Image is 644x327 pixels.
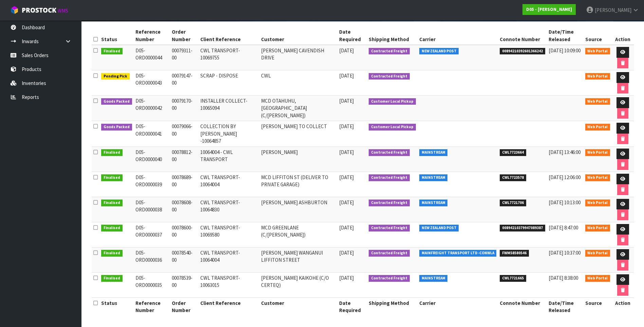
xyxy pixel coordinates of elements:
span: 00894210379947089387 [500,225,545,231]
span: [DATE] 10:13:00 [549,199,581,206]
span: MAINSTREAM [419,174,448,181]
td: 00078689-00 [170,172,199,197]
th: Date/Time Released [547,297,584,315]
span: [DATE] 8:47:00 [549,224,578,231]
span: [DATE] 8:38:00 [549,275,578,281]
span: Finalised [101,48,123,55]
span: Web Portal [585,250,610,257]
td: 00078540-00 [170,247,199,272]
span: [DATE] [339,47,354,54]
th: Status [99,27,134,45]
small: WMS [58,7,68,14]
span: [PERSON_NAME] [595,7,631,13]
span: Contracted Freight [369,200,410,206]
td: 10064004 - CWL TRANSPORT [199,147,259,172]
td: CWL TRANSPORT-10064830 [199,197,259,222]
td: D05-ORD0000037 [134,222,170,247]
span: Web Portal [585,225,610,231]
th: Connote Number [498,27,547,45]
span: [DATE] 10:09:00 [549,47,581,54]
span: Goods Packed [101,124,132,131]
td: D05-ORD0000039 [134,172,170,197]
span: Finalised [101,200,123,206]
span: CWL7723664 [500,149,526,156]
td: CWL [259,70,337,96]
td: SCRAP - DISPOSE [199,70,259,96]
td: 00079147-00 [170,70,199,96]
th: Action [612,297,634,315]
td: [PERSON_NAME] [259,147,337,172]
th: Client Reference [199,297,259,315]
td: INSTALLER COLLECT-10065094 [199,96,259,121]
span: Web Portal [585,200,610,206]
td: 00078608-00 [170,197,199,222]
th: Order Number [170,27,199,45]
th: Shipping Method [367,297,418,315]
th: Source [584,297,612,315]
td: CWL TRANSPORT-10064004 [199,172,259,197]
span: Contracted Freight [369,73,410,80]
td: D05-ORD0000043 [134,70,170,96]
td: [PERSON_NAME] KAIKOHE (C/O CERTEQ) [259,272,337,297]
th: Action [612,27,634,45]
span: MAINSTREAM [419,275,448,282]
td: 00078600-00 [170,222,199,247]
strong: D05 - [PERSON_NAME] [526,6,572,12]
td: CWL TRANSPORT-10069755 [199,45,259,70]
span: Web Portal [585,98,610,105]
span: Finalised [101,174,123,181]
th: Reference Number [134,297,170,315]
span: Contracted Freight [369,275,410,282]
span: NEW ZEALAND POST [419,225,459,231]
span: [DATE] [339,72,354,79]
th: Carrier [418,297,498,315]
span: Contracted Freight [369,250,410,257]
span: FWM58580546 [500,250,529,257]
td: CWL TRANSPORT-10063015 [199,272,259,297]
td: CWL TRANSPORT-10064004 [199,247,259,272]
th: Connote Number [498,297,547,315]
span: NEW ZEALAND POST [419,48,459,55]
span: Contracted Freight [369,48,410,55]
th: Date/Time Released [547,27,584,45]
td: [PERSON_NAME] TO COLLECT [259,121,337,147]
span: Finalised [101,149,123,156]
span: MAINSTREAM [419,149,448,156]
span: Contracted Freight [369,174,410,181]
th: Customer [259,297,337,315]
td: MCD GREENLANE (C/[PERSON_NAME]) [259,222,337,247]
td: D05-ORD0000041 [134,121,170,147]
td: 00079170-00 [170,96,199,121]
th: Date Required [337,297,367,315]
th: Status [99,297,134,315]
span: Web Portal [585,149,610,156]
th: Carrier [418,27,498,45]
td: D05-ORD0000040 [134,147,170,172]
span: MAINFREIGHT TRANSPORT LTD -CONWLA [419,250,497,257]
span: Web Portal [585,174,610,181]
span: CWL7721665 [500,275,526,282]
th: Client Reference [199,27,259,45]
span: [DATE] 10:37:00 [549,249,581,256]
td: D05-ORD0000038 [134,197,170,222]
td: 00078539-00 [170,272,199,297]
td: D05-ORD0000042 [134,96,170,121]
td: 00079311-00 [170,45,199,70]
td: COLLECTION BY [PERSON_NAME] -10064857 [199,121,259,147]
span: [DATE] [339,275,354,281]
th: Source [584,27,612,45]
td: [PERSON_NAME] WANGANUI LIFFITON STREET [259,247,337,272]
span: Web Portal [585,275,610,282]
td: 00078812-00 [170,147,199,172]
th: Customer [259,27,337,45]
td: 00079066-00 [170,121,199,147]
span: Pending Pick [101,73,130,80]
th: Shipping Method [367,27,418,45]
td: [PERSON_NAME] ASHBURTON [259,197,337,222]
td: D05-ORD0000044 [134,45,170,70]
td: [PERSON_NAME] CAVENDISH DRIVE [259,45,337,70]
span: MAINSTREAM [419,200,448,206]
span: [DATE] [339,123,354,130]
td: D05-ORD0000036 [134,247,170,272]
th: Order Number [170,297,199,315]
